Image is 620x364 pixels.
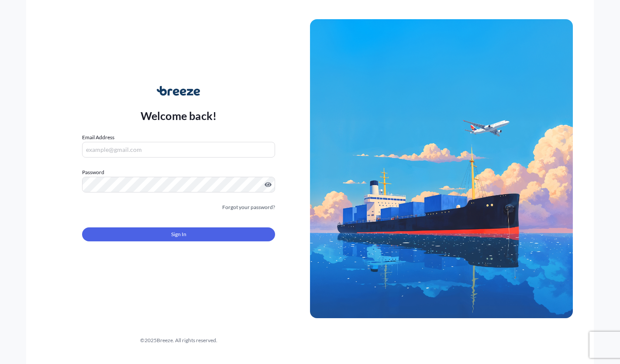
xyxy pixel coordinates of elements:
button: Show password [265,181,272,188]
label: Email Address [82,133,114,142]
input: example@gmail.com [82,142,275,158]
span: Sign In [171,230,186,239]
a: Forgot your password? [222,203,275,212]
p: Welcome back! [141,109,217,123]
button: Sign In [82,227,275,241]
img: Ship illustration [310,19,573,318]
label: Password [82,168,275,177]
div: © 2025 Breeze. All rights reserved. [47,336,310,345]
